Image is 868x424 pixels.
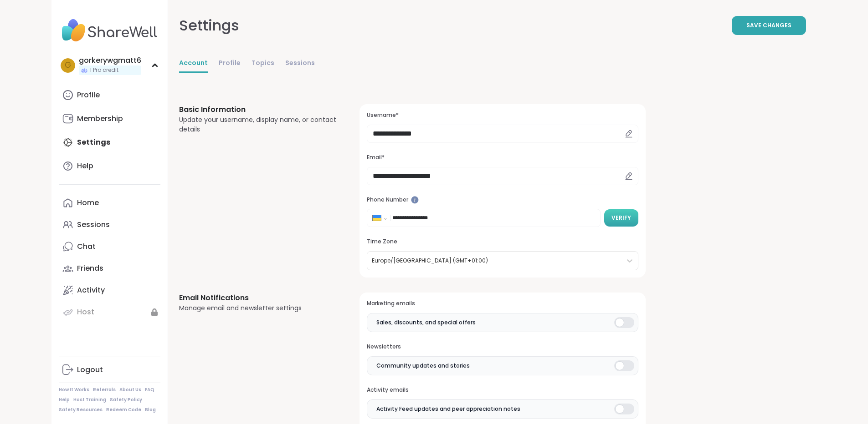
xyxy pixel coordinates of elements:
a: Referrals [93,387,116,393]
a: Profile [59,84,160,106]
a: Sessions [59,214,160,236]
span: Verify [611,214,631,222]
div: Membership [77,114,123,124]
a: Help [59,155,160,177]
a: Sessions [285,55,315,73]
div: Logout [77,365,103,375]
a: Host [59,301,160,323]
a: Blog [145,407,156,413]
a: Help [59,397,70,403]
a: Friends [59,257,160,279]
div: Friends [77,263,103,273]
div: Home [77,198,99,208]
a: Host Training [73,397,106,403]
iframe: Spotlight [411,196,419,204]
a: Membership [59,108,160,130]
a: Redeem Code [106,407,141,413]
span: g [65,60,71,71]
div: Update your username, display name, or contact details [179,115,338,134]
span: Community updates and stories [376,362,470,370]
h3: Time Zone [367,238,638,246]
span: 1 Pro credit [90,66,118,74]
h3: Activity emails [367,386,638,394]
div: Profile [77,90,100,100]
a: Topics [252,55,274,73]
a: Logout [59,359,160,381]
h3: Email* [367,154,638,162]
span: Activity Feed updates and peer appreciation notes [376,405,520,413]
h3: Email Notifications [179,293,338,303]
h3: Marketing emails [367,300,638,308]
a: Account [179,55,208,73]
div: Sessions [77,220,110,230]
a: Safety Resources [59,407,103,413]
div: Activity [77,285,105,295]
a: Home [59,192,160,214]
div: Manage email and newsletter settings [179,303,338,313]
h3: Newsletters [367,343,638,351]
a: FAQ [145,387,154,393]
div: Help [77,161,93,171]
button: Save Changes [732,16,806,35]
span: Save Changes [746,21,791,30]
span: Sales, discounts, and special offers [376,318,476,327]
div: Settings [179,15,239,36]
div: Host [77,307,94,317]
h3: Phone Number [367,196,638,204]
div: gorkerywgmatt6 [79,56,141,66]
a: Activity [59,279,160,301]
img: ShareWell Nav Logo [59,15,160,46]
a: Safety Policy [110,397,142,403]
a: How It Works [59,387,89,393]
a: Profile [219,55,241,73]
h3: Basic Information [179,104,338,115]
a: Chat [59,236,160,257]
button: Verify [604,209,638,227]
div: Chat [77,242,96,252]
a: About Us [119,387,141,393]
h3: Username* [367,111,638,119]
